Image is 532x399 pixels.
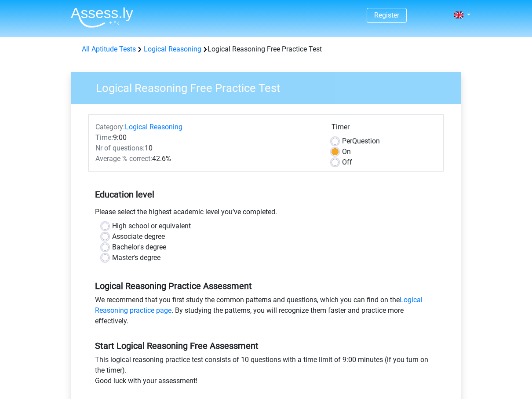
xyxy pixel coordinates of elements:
a: Register [374,11,399,19]
label: High school or equivalent [112,221,191,231]
h3: Logical Reasoning Free Practice Test [85,78,454,95]
span: Category: [95,123,125,131]
label: On [342,146,351,157]
img: Assessly [71,7,133,28]
span: Nr of questions: [95,144,145,152]
div: Please select the highest academic level you’ve completed. [88,207,444,221]
span: Time: [95,133,113,142]
label: Question [342,136,380,146]
h5: Logical Reasoning Practice Assessment [95,281,437,291]
h5: Education level [95,186,437,203]
div: This logical reasoning practice test consists of 10 questions with a time limit of 9:00 minutes (... [88,355,444,390]
div: We recommend that you first study the common patterns and questions, which you can find on the . ... [88,295,444,330]
span: Per [342,137,352,145]
div: 10 [89,143,325,154]
label: Associate degree [112,231,165,242]
label: Master's degree [112,253,160,263]
div: Timer [332,122,437,136]
label: Bachelor's degree [112,242,166,253]
div: 42.6% [89,154,325,164]
span: Average % correct: [95,154,152,163]
div: Logical Reasoning Free Practice Test [78,44,454,55]
label: Off [342,157,352,168]
div: 9:00 [89,132,325,143]
a: All Aptitude Tests [82,45,136,53]
h5: Start Logical Reasoning Free Assessment [95,340,437,351]
a: Logical Reasoning [125,123,182,131]
a: Logical Reasoning [144,45,201,53]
